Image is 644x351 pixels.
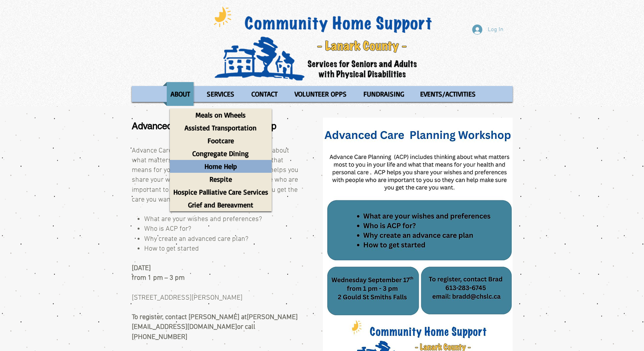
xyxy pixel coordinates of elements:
[170,173,272,186] a: Respite
[132,82,513,106] nav: Site
[144,215,262,223] span: What are your wishes and preferences?
[170,121,272,134] a: Assisted Transportation
[170,160,272,173] a: Home Help
[189,147,252,160] p: Congregate Dining
[199,82,242,106] a: SERVICES
[170,147,272,160] a: Congregate Dining
[132,313,298,341] span: To register, contact [PERSON_NAME] at or call [PHONE_NUMBER]
[287,82,354,106] a: VOLUNTEER OPPS
[163,82,197,106] a: ABOUT
[144,225,191,233] span: Who is ACP for?
[132,121,276,131] span: Advanced Care Planning Workshop
[170,186,272,198] a: Hospice Palliative Care Services
[248,82,281,106] p: CONTACT
[170,134,272,147] a: Footcare
[203,82,238,106] p: SERVICES
[181,121,260,134] p: Assisted Transportation
[201,160,241,173] p: Home Help
[132,294,243,302] span: [STREET_ADDRESS][PERSON_NAME]
[204,134,237,147] p: Footcare
[185,198,257,211] p: Grief and Bereavment
[244,82,285,106] a: CONTACT
[413,82,483,106] a: EVENTS/ACTIVITIES
[485,26,506,34] span: Log In
[132,147,298,204] span: Advance Care Planning (ACP) includes thinking about what matters most to you in your life and wha...
[417,82,479,106] p: EVENTS/ACTIVITIES
[144,235,248,243] span: Why create an advanced care plan?
[206,173,236,186] p: Respite
[167,82,194,106] p: ABOUT
[356,82,411,106] a: FUNDRAISING
[467,22,509,37] button: Log In
[192,109,249,121] p: Meals on Wheels
[170,198,272,211] a: Grief and Bereavment
[360,82,408,106] p: FUNDRAISING
[291,82,350,106] p: VOLUNTEER OPPS
[132,264,185,282] span: [DATE] from 1 pm – 3 pm
[170,109,272,121] a: Meals on Wheels
[144,245,199,253] span: How to get started ​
